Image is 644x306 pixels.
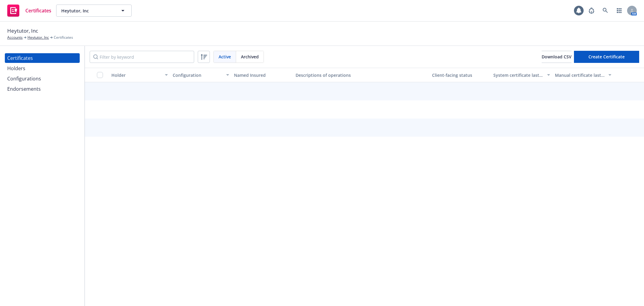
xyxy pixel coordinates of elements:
[7,74,41,83] div: Configurations
[97,72,103,78] input: Select all
[7,27,38,35] span: Heytutor, Inc
[111,72,161,78] div: Holder
[219,54,231,60] span: Active
[553,68,614,82] button: Manual certificate last generated
[170,68,232,82] button: Configuration
[491,68,552,82] button: System certificate last generated
[542,54,572,60] span: Download CSV
[54,35,73,40] span: Certificates
[241,54,259,60] span: Archived
[432,72,489,78] div: Client-facing status
[7,53,33,63] div: Certificates
[173,72,223,78] div: Configuration
[296,72,428,78] div: Descriptions of operations
[56,5,132,17] button: Heytutor, Inc
[5,74,80,83] a: Configurations
[7,35,23,40] a: Accounts
[430,68,491,82] button: Client-facing status
[5,63,80,73] a: Holders
[232,68,293,82] button: Named Insured
[613,5,625,17] a: Switch app
[109,68,170,82] button: Holder
[555,72,605,78] div: Manual certificate last generated
[599,5,611,17] a: Search
[542,51,572,63] button: Download CSV
[234,72,290,78] div: Named Insured
[25,8,51,13] span: Certificates
[90,51,194,63] input: Filter by keyword
[493,72,543,78] div: System certificate last generated
[293,68,430,82] button: Descriptions of operations
[5,53,80,63] a: Certificates
[585,5,598,17] a: Report a Bug
[7,63,25,73] div: Holders
[5,84,80,94] a: Endorsements
[61,8,114,14] span: Heytutor, Inc
[574,51,639,63] button: Create Certificate
[5,2,54,19] a: Certificates
[7,84,41,94] div: Endorsements
[588,54,625,60] span: Create Certificate
[27,35,49,40] a: Heytutor, Inc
